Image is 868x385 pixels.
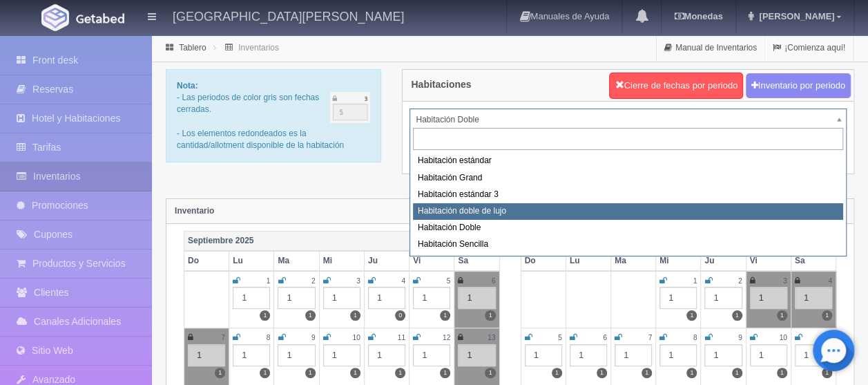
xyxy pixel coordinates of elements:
[413,236,843,253] div: Habitación Sencilla
[413,203,843,220] div: Habitación doble de lujo
[413,187,843,203] div: Habitación estándar 3
[413,153,843,169] div: Habitación estándar
[413,220,843,236] div: Habitación Doble
[413,170,843,187] div: Habitación Grand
